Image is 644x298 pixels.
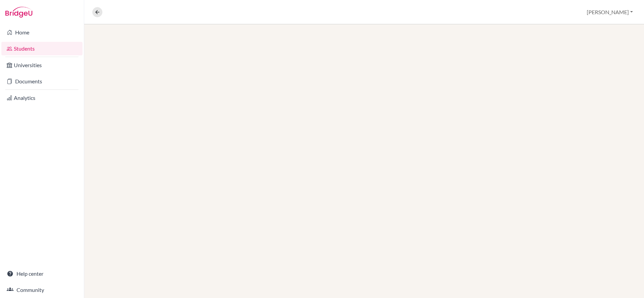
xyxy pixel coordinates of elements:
a: Universities [1,58,83,72]
a: Students [1,42,83,55]
a: Analytics [1,91,83,105]
a: Community [1,283,83,297]
a: Help center [1,267,83,280]
a: Home [1,26,83,39]
button: [PERSON_NAME] [584,6,636,19]
a: Documents [1,75,83,88]
img: Bridge-U [5,7,32,18]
